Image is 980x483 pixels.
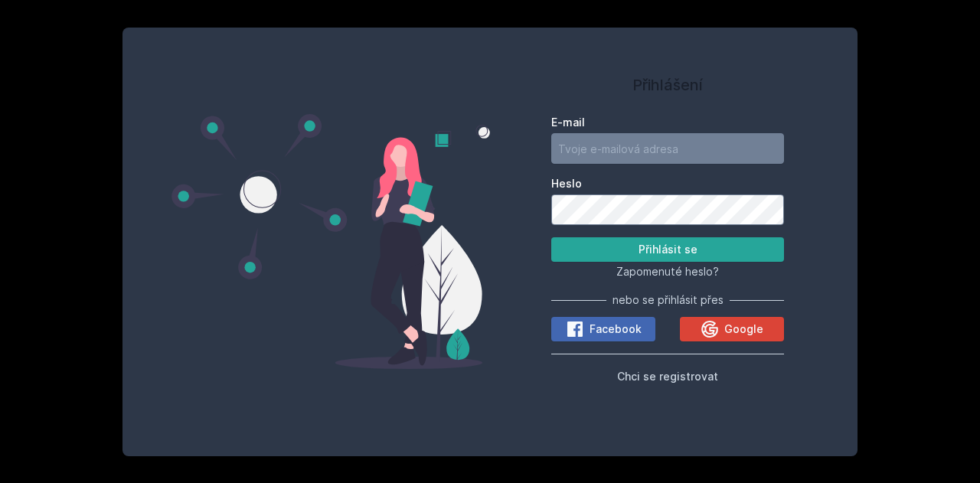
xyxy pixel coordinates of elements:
span: Google [724,321,763,337]
label: E-mail [551,115,784,130]
h1: Přihlášení [551,73,784,96]
span: nebo se přihlásit přes [612,292,724,308]
button: Chci se registrovat [617,367,718,385]
button: Google [680,317,784,341]
span: Chci se registrovat [617,370,718,383]
button: Facebook [551,317,655,341]
span: Facebook [590,321,642,337]
label: Heslo [551,176,784,191]
button: Přihlásit se [551,237,784,262]
span: Zapomenuté heslo? [616,265,719,278]
input: Tvoje e-mailová adresa [551,133,784,164]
